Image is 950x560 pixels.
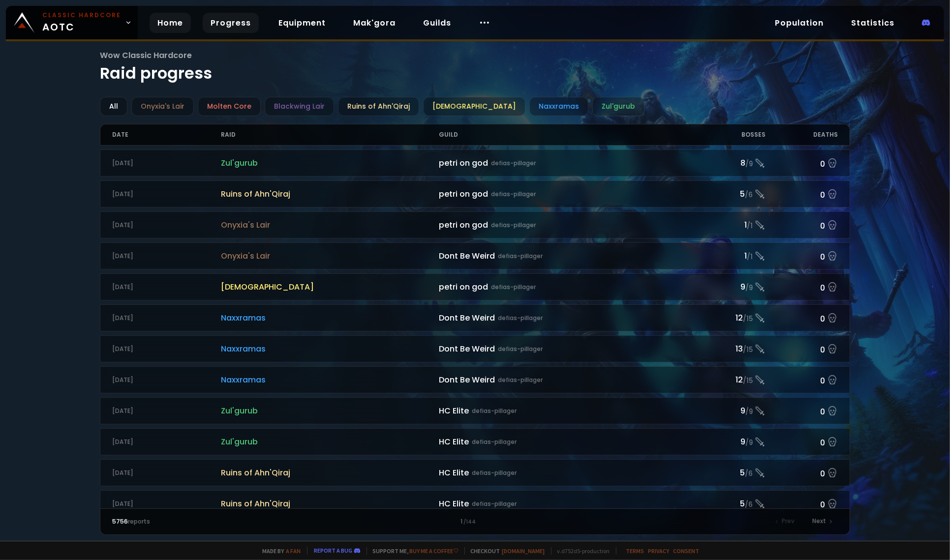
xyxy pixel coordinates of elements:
[100,242,851,269] a: [DATE]Onyxia's LairDont Be Weirddefias-pillager1/10
[491,159,536,168] small: defias-pillager
[439,124,693,145] div: Guild
[766,280,838,294] div: 0
[693,498,766,510] div: 5
[100,49,851,61] span: Wow Classic Hardcore
[100,180,851,207] a: [DATE]Ruins of Ahn'Qirajpetri on goddefias-pillager5/60
[100,273,851,300] a: [DATE][DEMOGRAPHIC_DATA]petri on goddefias-pillager9/90
[747,252,753,262] small: / 1
[766,311,838,325] div: 0
[100,397,851,424] a: [DATE]Zul'gurubHC Elitedefias-pillager9/90
[221,374,439,386] span: Naxxramas
[766,466,838,480] div: 0
[100,490,851,517] a: [DATE]Ruins of Ahn'QirajHC Elitedefias-pillager5/60
[439,405,693,417] div: HC Elite
[423,97,525,116] div: [DEMOGRAPHIC_DATA]
[314,547,353,554] a: Report a bug
[529,97,588,116] div: Naxxramas
[843,13,902,33] a: Statistics
[766,249,838,263] div: 0
[100,366,851,393] a: [DATE]NaxxramasDont Be Weirddefias-pillager12/150
[112,469,221,477] div: [DATE]
[221,281,439,293] span: [DEMOGRAPHIC_DATA]
[693,343,766,355] div: 13
[766,187,838,201] div: 0
[439,467,693,479] div: HC Elite
[766,218,838,232] div: 0
[415,13,459,33] a: Guilds
[747,221,753,231] small: / 1
[693,281,766,293] div: 9
[693,250,766,262] div: 1
[693,374,766,386] div: 12
[271,13,334,33] a: Equipment
[439,374,693,386] div: Dont Be Weird
[100,97,127,116] div: All
[112,314,221,323] div: [DATE]
[112,500,221,508] div: [DATE]
[257,547,301,555] span: Made by
[221,436,439,448] span: Zul'gurub
[766,404,838,418] div: 0
[472,438,517,446] small: defias-pillager
[367,547,459,555] span: Support me,
[112,376,221,384] div: [DATE]
[766,124,838,145] div: Deaths
[472,407,517,415] small: defias-pillager
[100,428,851,455] a: [DATE]Zul'gurubHC Elitedefias-pillager9/90
[112,407,221,415] div: [DATE]
[491,221,536,230] small: defias-pillager
[221,343,439,355] span: Naxxramas
[439,157,693,169] div: petri on god
[674,547,700,555] a: Consent
[766,497,838,511] div: 0
[767,13,831,33] a: Population
[112,517,128,526] span: 5756
[502,547,545,555] a: [DOMAIN_NAME]
[693,219,766,231] div: 1
[743,376,753,386] small: / 15
[203,13,259,33] a: Progress
[6,6,138,39] a: Classic HardcoreAOTC
[150,13,191,33] a: Home
[439,312,693,324] div: Dont Be Weird
[112,283,221,292] div: [DATE]
[221,405,439,417] span: Zul'gurub
[42,11,121,34] span: AOTC
[693,405,766,417] div: 9
[463,518,476,526] small: / 144
[112,438,221,446] div: [DATE]
[743,345,753,355] small: / 15
[439,219,693,231] div: petri on god
[100,335,851,362] a: [DATE]NaxxramasDont Be Weirddefias-pillager13/150
[221,312,439,324] span: Naxxramas
[693,124,766,145] div: Bosses
[112,345,221,354] div: [DATE]
[112,190,221,199] div: [DATE]
[265,97,334,116] div: Blackwing Lair
[766,435,838,449] div: 0
[693,157,766,169] div: 8
[766,156,838,170] div: 0
[100,149,851,177] a: [DATE]Zul'gurubpetri on goddefias-pillager8/90
[743,314,753,324] small: / 15
[338,97,419,116] div: Ruins of Ahn'Qiraj
[745,438,753,448] small: / 9
[592,97,644,116] div: Zul'gurub
[131,97,194,116] div: Onyxia's Lair
[498,314,543,323] small: defias-pillager
[626,547,644,555] a: Terms
[693,436,766,448] div: 9
[439,343,693,355] div: Dont Be Weird
[498,376,543,384] small: defias-pillager
[745,283,753,293] small: / 9
[439,281,693,293] div: petri on god
[221,498,439,510] span: Ruins of Ahn'Qiraj
[693,188,766,200] div: 5
[745,469,753,479] small: / 6
[100,211,851,238] a: [DATE]Onyxia's Lairpetri on goddefias-pillager1/10
[498,252,543,261] small: defias-pillager
[112,221,221,230] div: [DATE]
[551,547,610,555] span: v. d752d5 - production
[439,498,693,510] div: HC Elite
[745,190,753,200] small: / 6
